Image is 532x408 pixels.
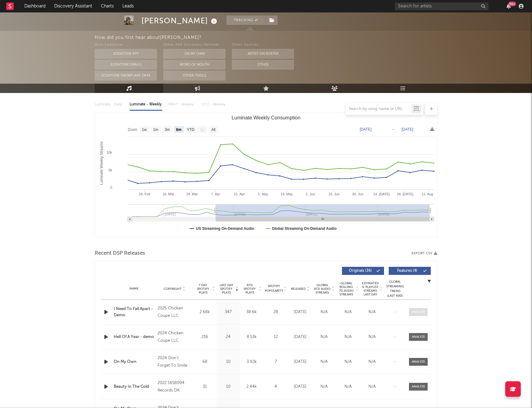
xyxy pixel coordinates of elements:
[362,359,382,365] div: N/A
[196,226,254,231] text: US Streaming On-Demand Audio
[176,127,181,132] text: 6m
[360,127,372,132] text: [DATE]
[338,309,359,315] div: N/A
[386,280,404,298] div: Global Streaming Trend (Last 60D)
[393,269,421,273] span: Features ( 4 )
[362,281,379,296] span: Estimated % Playlist Streams Last Day
[401,127,413,132] text: [DATE]
[314,283,331,294] span: Global ATD Audio Streams
[218,384,238,390] div: 10
[290,384,311,390] div: [DATE]
[158,379,192,394] div: 2022 1658094 Records DK
[232,60,294,70] button: Other
[99,141,104,185] text: Luminate Weekly Streams
[163,60,226,70] button: Word Of Mouth
[195,309,215,315] div: 2.68k
[352,192,363,196] text: 30. Jun
[314,384,335,390] div: N/A
[128,127,137,132] text: Zoom
[158,305,192,320] div: 2025 Chicken Coupe LLC
[506,4,511,9] button: 99+
[241,359,262,365] div: 3.92k
[258,192,268,196] text: 5. May
[141,16,219,26] div: [PERSON_NAME]
[411,252,437,255] button: Export CSV
[314,309,335,315] div: N/A
[211,192,220,196] text: 7. Apr
[265,359,287,365] div: 7
[114,384,154,390] a: Beauty In The Cold
[95,49,157,59] button: Sodatone App
[163,192,174,196] text: 10. Mar
[290,359,311,365] div: [DATE]
[265,334,287,340] div: 12
[165,127,170,132] text: 3m
[195,334,215,340] div: 216
[290,334,311,340] div: [DATE]
[187,127,194,132] text: YTD
[95,71,157,81] button: Sodatone Snowflake Data
[362,384,382,390] div: N/A
[95,113,437,237] svg: Luminate Weekly Consumption
[265,384,287,390] div: 4
[114,306,154,318] a: I Need To Fall Apart - Demo
[265,309,287,315] div: 28
[211,127,215,132] text: All
[107,151,112,154] text: 10k
[241,283,258,294] span: ATD Spotify Plays
[395,2,488,10] input: Search for artists
[232,49,294,59] button: Artist on Roster
[114,334,154,340] a: Hell Of A Year - demo
[397,192,413,196] text: 28. [DATE]
[110,186,112,189] text: 0
[231,115,300,120] text: Luminate Weekly Consumption
[346,269,375,273] span: Originals ( 36 )
[373,192,390,196] text: 14. [DATE]
[362,309,382,315] div: N/A
[362,334,382,340] div: N/A
[391,127,395,132] text: →
[195,384,215,390] div: 31
[389,267,431,275] button: Features(4)
[130,99,162,110] div: Luminate - Weekly
[164,287,182,291] span: Copyright
[314,359,335,365] div: N/A
[114,286,154,291] div: Name
[200,127,204,132] text: 1y
[163,49,226,59] button: On My Own
[218,359,238,365] div: 10
[142,127,147,132] text: 1w
[421,192,433,196] text: 11. Aug
[346,107,411,112] input: Search by song name or URL
[218,309,238,315] div: 347
[508,2,516,6] div: 99 +
[329,192,340,196] text: 16. Jun
[114,359,154,365] a: On My Own
[186,192,198,196] text: 24. Mar
[338,384,359,390] div: N/A
[95,60,157,70] button: Sodatone Emails
[158,355,192,369] div: 2024 Don't Forget To Smile
[314,334,335,340] div: N/A
[241,334,262,340] div: 8.53k
[95,34,532,41] div: How did you first hear about [PERSON_NAME] ?
[163,71,226,81] button: Other Tools
[195,283,211,294] span: 7 Day Spotify Plays
[342,267,384,275] button: Originals(36)
[234,192,245,196] text: 21. Apr
[226,16,265,25] button: Tracking
[241,309,262,315] div: 38.6k
[95,250,145,257] span: Recent DSP Releases
[195,359,215,365] div: 68
[218,334,238,340] div: 24
[108,168,112,172] text: 5k
[306,192,315,196] text: 2. Jun
[281,192,293,196] text: 19. May
[139,192,150,196] text: 24. Feb
[232,41,294,49] div: Other Sources
[218,283,235,294] span: Last Day Spotify Plays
